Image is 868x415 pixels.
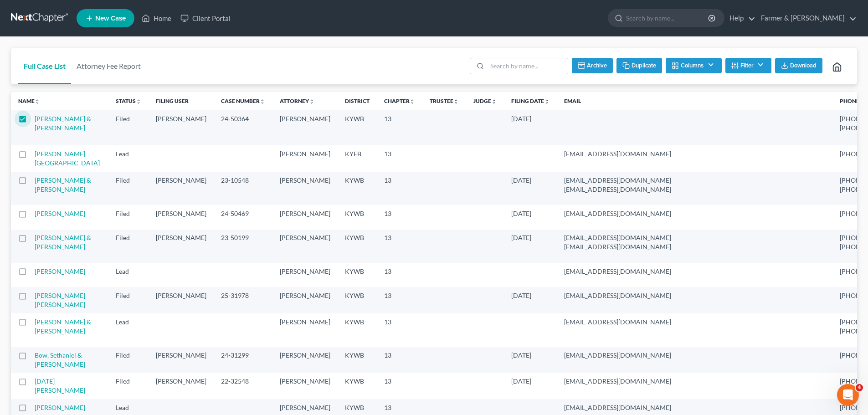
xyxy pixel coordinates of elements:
[377,110,422,145] td: 13
[338,172,377,205] td: KYWB
[377,205,422,229] td: 13
[377,313,422,347] td: 13
[108,110,149,145] td: Filed
[214,287,272,313] td: 25-31978
[108,347,149,373] td: Filed
[626,10,709,26] input: Search by name...
[564,377,825,386] pre: [EMAIL_ADDRESS][DOMAIN_NAME]
[260,99,265,104] i: unfold_more
[71,48,146,84] a: Attorney Fee Report
[214,172,272,205] td: 23-10548
[410,99,415,104] i: unfold_more
[149,205,214,229] td: [PERSON_NAME]
[338,110,377,145] td: KYWB
[338,287,377,313] td: KYWB
[557,92,832,110] th: Email
[176,10,235,26] a: Client Portal
[272,172,338,205] td: [PERSON_NAME]
[453,99,459,104] i: unfold_more
[504,287,557,313] td: [DATE]
[149,172,214,205] td: [PERSON_NAME]
[837,384,859,406] iframe: Intercom live chat
[221,97,265,104] a: Case Numberunfold_more
[377,373,422,399] td: 13
[504,230,557,263] td: [DATE]
[108,172,149,205] td: Filed
[338,92,377,110] th: District
[149,110,214,145] td: [PERSON_NAME]
[149,287,214,313] td: [PERSON_NAME]
[430,97,459,104] a: Trusteeunfold_more
[338,373,377,399] td: KYWB
[504,172,557,205] td: [DATE]
[384,97,415,104] a: Chapterunfold_more
[280,97,314,104] a: Attorneyunfold_more
[35,150,100,167] a: [PERSON_NAME][GEOGRAPHIC_DATA]
[790,62,817,69] span: Download
[338,313,377,347] td: KYWB
[564,149,825,159] pre: [EMAIL_ADDRESS][DOMAIN_NAME]
[272,145,338,171] td: [PERSON_NAME]
[564,233,825,251] pre: [EMAIL_ADDRESS][DOMAIN_NAME] [EMAIL_ADDRESS][DOMAIN_NAME]
[136,99,141,104] i: unfold_more
[564,291,825,300] pre: [EMAIL_ADDRESS][DOMAIN_NAME]
[338,205,377,229] td: KYWB
[775,58,822,73] button: Download
[272,287,338,313] td: [PERSON_NAME]
[564,176,825,194] pre: [EMAIL_ADDRESS][DOMAIN_NAME] [EMAIL_ADDRESS][DOMAIN_NAME]
[491,99,497,104] i: unfold_more
[149,92,214,110] th: Filing User
[214,110,272,145] td: 24-50364
[35,292,85,308] a: [PERSON_NAME] [PERSON_NAME]
[108,205,149,229] td: Filed
[108,263,149,287] td: Lead
[149,373,214,399] td: [PERSON_NAME]
[108,313,149,347] td: Lead
[35,318,91,335] a: [PERSON_NAME] & [PERSON_NAME]
[108,230,149,263] td: Filed
[35,115,91,132] a: [PERSON_NAME] & [PERSON_NAME]
[504,110,557,145] td: [DATE]
[272,263,338,287] td: [PERSON_NAME]
[511,97,550,104] a: Filing Dateunfold_more
[377,172,422,205] td: 13
[35,267,85,275] a: [PERSON_NAME]
[338,145,377,171] td: KYEB
[856,384,863,391] span: 4
[756,10,857,26] a: Farmer & [PERSON_NAME]
[616,58,662,73] button: Duplicate
[35,234,91,251] a: [PERSON_NAME] & [PERSON_NAME]
[572,58,613,73] button: Archive
[666,58,721,73] button: Columns
[35,351,85,368] a: Bow, Sethaniel & [PERSON_NAME]
[35,377,85,394] a: [DATE][PERSON_NAME]
[108,287,149,313] td: Filed
[338,347,377,373] td: KYWB
[564,403,825,412] pre: [EMAIL_ADDRESS][DOMAIN_NAME]
[272,110,338,145] td: [PERSON_NAME]
[377,230,422,263] td: 13
[309,99,314,104] i: unfold_more
[504,205,557,229] td: [DATE]
[725,10,755,26] a: Help
[487,58,568,74] input: Search by name...
[108,373,149,399] td: Filed
[272,313,338,347] td: [PERSON_NAME]
[35,404,85,411] a: [PERSON_NAME]
[272,230,338,263] td: [PERSON_NAME]
[149,230,214,263] td: [PERSON_NAME]
[377,263,422,287] td: 13
[108,145,149,171] td: Lead
[18,97,40,104] a: Nameunfold_more
[544,99,550,104] i: unfold_more
[377,287,422,313] td: 13
[214,373,272,399] td: 22-32548
[473,97,497,104] a: Judgeunfold_more
[116,97,141,104] a: Statusunfold_more
[272,347,338,373] td: [PERSON_NAME]
[338,230,377,263] td: KYWB
[564,267,825,276] pre: [EMAIL_ADDRESS][DOMAIN_NAME]
[564,209,825,218] pre: [EMAIL_ADDRESS][DOMAIN_NAME]
[214,230,272,263] td: 23-50199
[377,145,422,171] td: 13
